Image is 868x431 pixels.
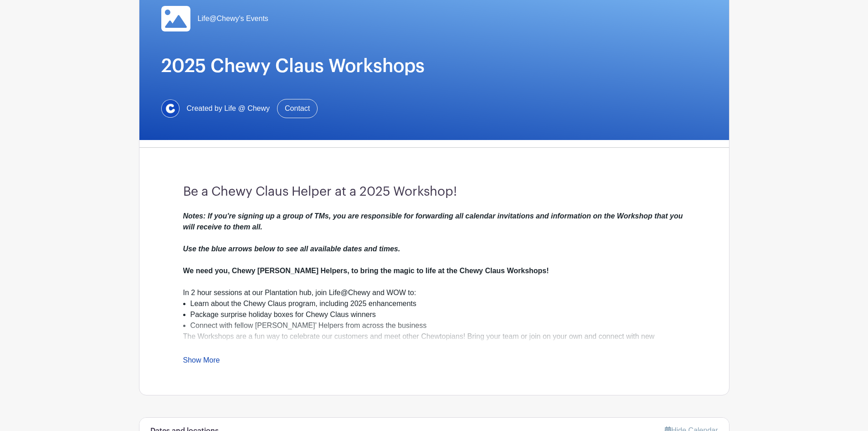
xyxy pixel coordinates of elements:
li: Package surprise holiday boxes for Chewy Claus winners [190,309,685,320]
span: Created by Life @ Chewy [187,103,270,114]
li: Learn about the Chewy Claus program, including 2025 enhancements [190,298,685,309]
img: 1629734264472.jfif [161,99,180,118]
a: Contact [277,99,318,118]
h3: Be a Chewy Claus Helper at a 2025 Workshop! [183,184,685,200]
strong: We need you, Chewy [PERSON_NAME] Helpers, to bring the magic to life at the Chewy Claus Workshops! [183,267,549,275]
a: Show More [183,356,220,368]
div: The Workshops are a fun way to celebrate our customers and meet other Chewtopians! Bring your tea... [183,331,685,408]
h1: 2025 Chewy Claus Workshops [161,55,707,77]
span: Life@Chewy's Events [198,13,268,24]
li: Connect with fellow [PERSON_NAME]’ Helpers from across the business [190,320,685,331]
em: Notes: If you're signing up a group of TMs, you are responsible for forwarding all calendar invit... [183,212,683,253]
div: In 2 hour sessions at our Plantation hub, join Life@Chewy and WOW to: [183,287,685,298]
